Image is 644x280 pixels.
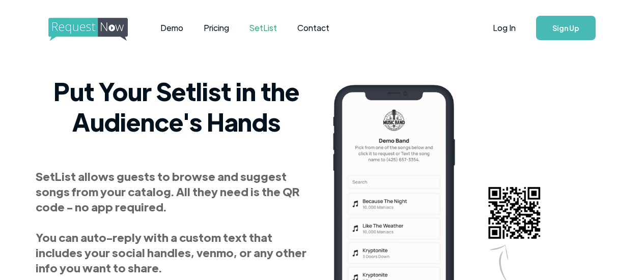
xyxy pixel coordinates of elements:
a: Contact [287,12,340,44]
a: Log In [483,10,526,46]
strong: SetList allows guests to browse and suggest songs from your catalog. All they need is the QR code... [36,169,306,275]
a: Demo [150,12,193,44]
img: requestnow logo [48,18,147,41]
h2: Put Your Setlist in the Audience's Hands [36,76,317,137]
a: home [48,18,125,38]
a: Sign Up [536,16,596,40]
a: Pricing [193,12,239,44]
a: SetList [239,12,287,44]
